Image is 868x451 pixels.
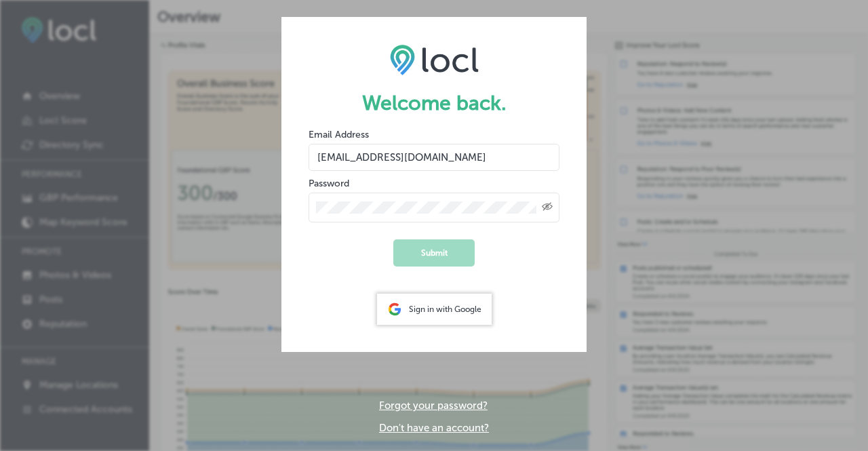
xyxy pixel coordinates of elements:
[542,201,553,214] span: Toggle password visibility
[379,399,488,412] a: Forgot your password?
[377,294,492,325] div: Sign in with Google
[379,422,489,434] a: Don't have an account?
[309,178,349,189] label: Password
[390,44,479,75] img: LOCL logo
[309,129,369,140] label: Email Address
[309,91,559,115] h1: Welcome back.
[393,239,475,267] button: Submit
